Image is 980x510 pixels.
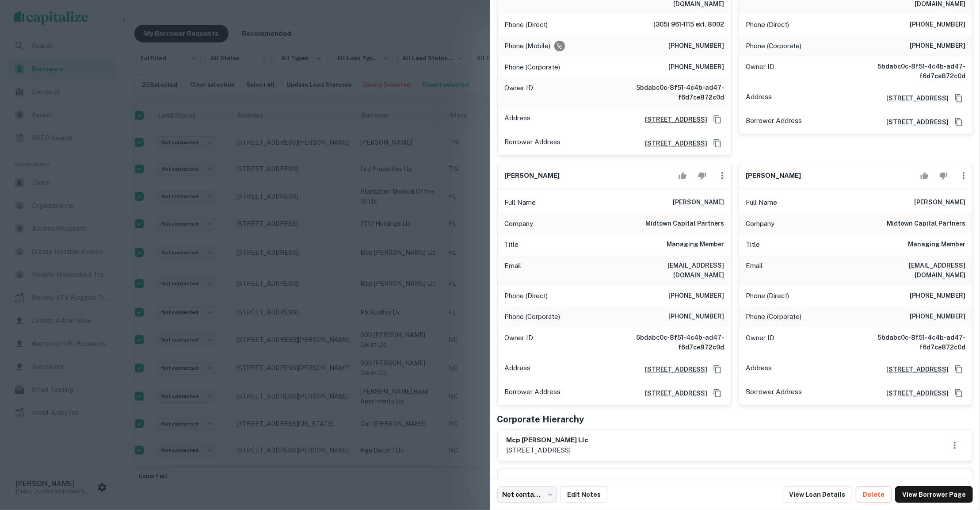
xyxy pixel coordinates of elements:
[746,333,775,352] p: Owner ID
[505,171,560,181] h6: [PERSON_NAME]
[746,239,760,250] p: Title
[746,41,802,51] p: Phone (Corporate)
[694,167,710,184] button: Reject
[952,115,965,129] button: Copy Address
[638,388,707,398] a: [STREET_ADDRESS]
[505,363,531,376] p: Address
[746,291,789,301] p: Phone (Direct)
[673,197,724,208] h6: [PERSON_NAME]
[879,364,949,374] a: [STREET_ADDRESS]
[711,363,724,376] button: Copy Address
[638,138,707,148] a: [STREET_ADDRESS]
[952,363,965,376] button: Copy Address
[497,486,557,503] div: Not contacted
[910,291,965,301] h6: [PHONE_NUMBER]
[859,261,965,280] h6: [EMAIL_ADDRESS][DOMAIN_NAME]
[711,387,724,400] button: Copy Address
[856,486,892,503] button: Delete
[618,333,724,352] h6: 5bdabc0c-8f51-4c4b-ad47-f6d7ce872c0d
[711,137,724,150] button: Copy Address
[505,239,519,250] p: Title
[561,486,608,503] button: Edit Notes
[746,92,772,105] p: Address
[746,115,802,129] p: Borrower Address
[618,83,724,102] h6: 5bdabc0c-8f51-4c4b-ad47-f6d7ce872c0d
[554,41,565,51] div: Requests to not be contacted at this number
[507,435,589,445] h6: mcp [PERSON_NAME] llc
[895,486,973,503] a: View Borrower Page
[952,92,965,105] button: Copy Address
[508,476,574,487] h6: Superuser Controls
[618,261,724,280] h6: [EMAIL_ADDRESS][DOMAIN_NAME]
[653,19,724,30] h6: (305) 961-1115 ext. 8002
[668,62,724,73] h6: [PHONE_NUMBER]
[914,197,965,208] h6: [PERSON_NAME]
[668,291,724,301] h6: [PHONE_NUMBER]
[879,388,949,398] a: [STREET_ADDRESS]
[507,445,589,456] p: [STREET_ADDRESS]
[638,364,707,374] a: [STREET_ADDRESS]
[879,117,949,127] a: [STREET_ADDRESS]
[668,41,724,51] h6: [PHONE_NUMBER]
[505,83,534,102] p: Owner ID
[746,363,772,376] p: Address
[505,19,548,30] p: Phone (Direct)
[505,137,561,150] p: Borrower Address
[782,486,852,503] a: View Loan Details
[497,413,584,426] h5: Corporate Hierarchy
[746,61,775,81] p: Owner ID
[638,115,707,124] a: [STREET_ADDRESS]
[675,167,690,184] button: Accept
[505,41,551,51] p: Phone (Mobile)
[746,219,775,229] p: Company
[505,197,536,208] p: Full Name
[505,311,561,322] p: Phone (Corporate)
[711,113,724,126] button: Copy Address
[668,311,724,322] h6: [PHONE_NUMBER]
[505,62,561,73] p: Phone (Corporate)
[746,197,778,208] p: Full Name
[910,311,965,322] h6: [PHONE_NUMBER]
[746,19,789,30] p: Phone (Direct)
[505,261,522,280] p: Email
[505,387,561,400] p: Borrower Address
[917,167,932,184] button: Accept
[645,219,724,229] h6: midtown capital partners
[505,291,548,301] p: Phone (Direct)
[887,219,965,229] h6: midtown capital partners
[936,439,980,482] iframe: Chat Widget
[879,93,949,103] a: [STREET_ADDRESS]
[908,239,965,250] h6: Managing Member
[859,61,965,81] h6: 5bdabc0c-8f51-4c4b-ad47-f6d7ce872c0d
[910,41,965,51] h6: [PHONE_NUMBER]
[936,167,951,184] button: Reject
[746,311,802,322] p: Phone (Corporate)
[746,171,801,181] h6: [PERSON_NAME]
[859,333,965,352] h6: 5bdabc0c-8f51-4c4b-ad47-f6d7ce872c0d
[505,333,534,352] p: Owner ID
[746,261,763,280] p: Email
[667,239,724,250] h6: Managing Member
[746,387,802,400] p: Borrower Address
[952,387,965,400] button: Copy Address
[505,219,534,229] p: Company
[505,113,531,126] p: Address
[910,19,965,30] h6: [PHONE_NUMBER]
